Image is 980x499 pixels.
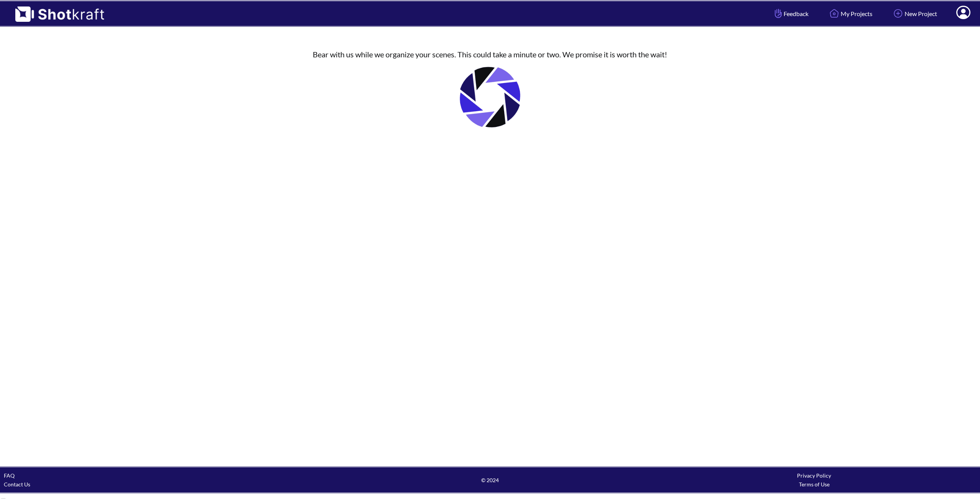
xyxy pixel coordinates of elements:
a: My Projects [822,3,878,24]
div: Privacy Policy [652,471,976,480]
a: Contact Us [4,481,30,488]
span: © 2024 [328,476,652,484]
img: Add Icon [892,7,905,20]
div: Terms of Use [652,480,976,489]
a: New Project [886,3,943,24]
img: Hand Icon [773,7,784,20]
img: Loading.. [452,59,528,135]
a: FAQ [4,472,15,479]
span: Feedback [773,9,808,18]
img: Home Icon [828,7,841,20]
